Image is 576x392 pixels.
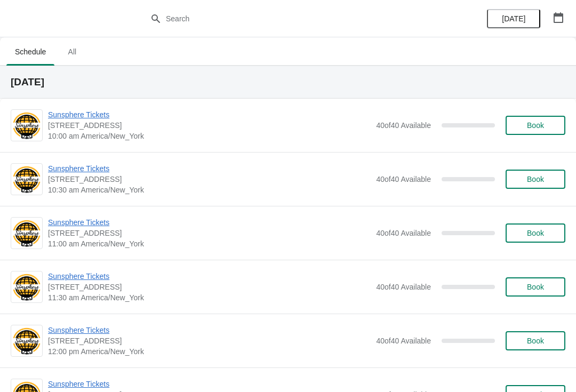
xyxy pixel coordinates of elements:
input: Search [165,9,432,28]
span: 10:30 am America/New_York [48,185,371,195]
span: Sunsphere Tickets [48,109,371,120]
button: Book [506,116,565,135]
span: 10:00 am America/New_York [48,131,371,141]
button: Book [506,331,565,350]
span: Book [527,283,544,291]
span: 12:00 pm America/New_York [48,346,371,357]
span: Sunsphere Tickets [48,163,371,174]
span: [DATE] [502,14,525,23]
span: [STREET_ADDRESS] [48,120,371,131]
span: [STREET_ADDRESS] [48,282,371,292]
span: [STREET_ADDRESS] [48,174,371,185]
span: Schedule [6,42,54,61]
img: Sunsphere Tickets | 810 Clinch Avenue, Knoxville, TN, USA | 11:30 am America/New_York [11,273,42,302]
button: Book [506,170,565,189]
img: Sunsphere Tickets | 810 Clinch Avenue, Knoxville, TN, USA | 12:00 pm America/New_York [11,326,42,356]
span: All [59,42,85,61]
button: Book [506,277,565,297]
span: Sunsphere Tickets [48,217,371,228]
h2: [DATE] [11,77,565,87]
img: Sunsphere Tickets | 810 Clinch Avenue, Knoxville, TN, USA | 10:30 am America/New_York [11,165,42,194]
span: Sunsphere Tickets [48,271,371,282]
img: Sunsphere Tickets | 810 Clinch Avenue, Knoxville, TN, USA | 10:00 am America/New_York [11,111,42,140]
span: Sunsphere Tickets [48,379,371,389]
span: Book [527,229,544,237]
button: [DATE] [487,9,540,28]
button: Book [506,223,565,243]
span: 40 of 40 Available [376,283,431,291]
span: Book [527,121,544,130]
span: Sunsphere Tickets [48,325,371,335]
span: 40 of 40 Available [376,175,431,183]
span: Book [527,337,544,345]
span: [STREET_ADDRESS] [48,335,371,346]
span: 11:00 am America/New_York [48,238,371,249]
span: 40 of 40 Available [376,229,431,237]
span: Book [527,175,544,183]
span: 40 of 40 Available [376,121,431,130]
span: 40 of 40 Available [376,337,431,345]
img: Sunsphere Tickets | 810 Clinch Avenue, Knoxville, TN, USA | 11:00 am America/New_York [11,219,42,248]
span: [STREET_ADDRESS] [48,228,371,238]
span: 11:30 am America/New_York [48,292,371,303]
